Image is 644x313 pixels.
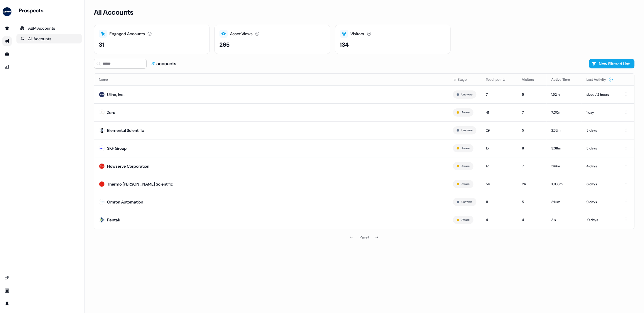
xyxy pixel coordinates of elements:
div: 265 [219,40,229,49]
div: 3:38m [551,145,577,151]
button: Unaware [462,199,473,205]
h3: All Accounts [94,8,133,17]
a: Go to outbound experience [2,36,12,46]
div: 11 [486,199,513,205]
div: 1:44m [551,163,577,169]
div: 4 [522,217,542,223]
button: Aware [462,164,469,169]
div: Visitors [351,31,364,37]
a: Go to integrations [2,273,12,282]
div: Omron Automation [107,199,143,205]
div: 2:32m [551,127,577,133]
div: 1:52m [551,92,577,97]
button: Aware [462,110,469,115]
div: 7 [522,163,542,169]
div: 7 [486,92,513,97]
div: Page 1 [360,234,369,240]
div: Asset Views [230,31,253,37]
button: Aware [462,217,469,223]
div: 8 [522,145,542,151]
a: Go to attribution [2,62,12,72]
div: 31 [99,40,104,49]
button: Aware [462,146,469,151]
div: Zoro [107,110,115,115]
button: Last Activity [586,74,613,85]
div: 3 days [586,127,613,133]
a: Go to team [2,286,12,295]
div: 12 [486,163,513,169]
div: Uline, Inc. [107,92,124,97]
div: SKF Group [107,145,127,151]
div: 1 day [586,110,613,115]
button: Unaware [462,92,473,97]
button: New Filtered List [589,59,635,68]
div: accounts [151,60,176,67]
div: 6 days [586,181,613,187]
div: 5 [522,127,542,133]
div: 9 days [586,199,613,205]
div: 41 [486,110,513,115]
div: 5 [522,199,542,205]
div: Pentair [107,217,120,223]
div: 56 [486,181,513,187]
th: Name [94,74,448,85]
div: 15 [486,145,513,151]
div: Thermo [PERSON_NAME] Scientific [107,181,173,187]
a: Go to profile [2,299,12,308]
div: Elemental Scientific [107,127,144,133]
div: Engaged Accounts [109,31,145,37]
div: 5 [522,92,542,97]
button: Active Time [551,74,577,85]
a: Go to prospects [2,23,12,33]
div: 24 [522,181,542,187]
div: 4 [486,217,513,223]
div: 3 days [586,145,613,151]
button: Visitors [522,74,541,85]
div: 10:08m [551,181,577,187]
div: 29 [486,127,513,133]
div: Prospects [19,7,82,14]
div: 134 [340,40,349,49]
div: All Accounts [20,36,78,42]
div: 7 [522,110,542,115]
a: Go to templates [2,49,12,59]
button: Unaware [462,128,473,133]
a: All accounts [16,34,82,43]
div: 31s [551,217,577,223]
span: 31 [151,60,156,67]
div: about 12 hours [586,92,613,97]
a: ABM Accounts [16,23,82,33]
div: 4 days [586,163,613,169]
div: 10 days [586,217,613,223]
div: Flowserve Corporation [107,163,149,169]
button: Touchpoints [486,74,513,85]
div: Stage [453,77,476,83]
div: 7:00m [551,110,577,115]
div: 3:10m [551,199,577,205]
button: Aware [462,181,469,187]
div: ABM Accounts [20,25,78,31]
